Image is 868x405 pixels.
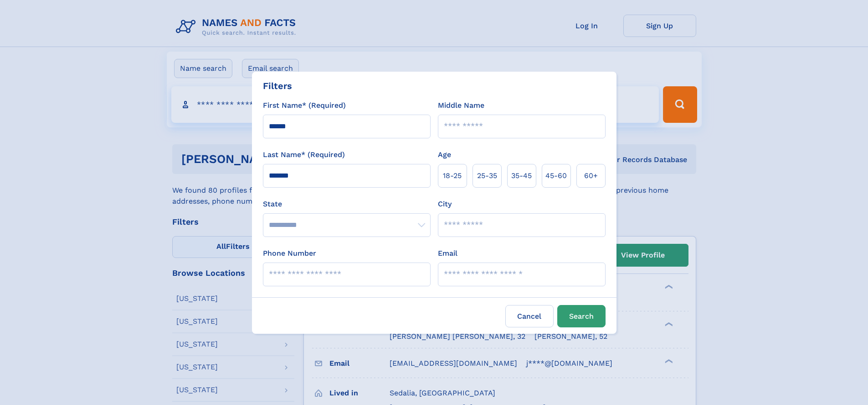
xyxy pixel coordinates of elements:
[263,149,345,160] label: Last Name* (Required)
[438,100,484,111] label: Middle Name
[511,170,532,181] span: 35‑45
[584,170,598,181] span: 60+
[438,199,452,210] label: City
[263,100,346,111] label: First Name* (Required)
[545,170,567,181] span: 45‑60
[263,79,292,93] div: Filters
[557,305,606,327] button: Search
[477,170,497,181] span: 25‑35
[438,149,451,160] label: Age
[263,248,316,259] label: Phone Number
[438,248,457,259] label: Email
[443,170,462,181] span: 18‑25
[505,305,554,327] label: Cancel
[263,199,431,210] label: State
